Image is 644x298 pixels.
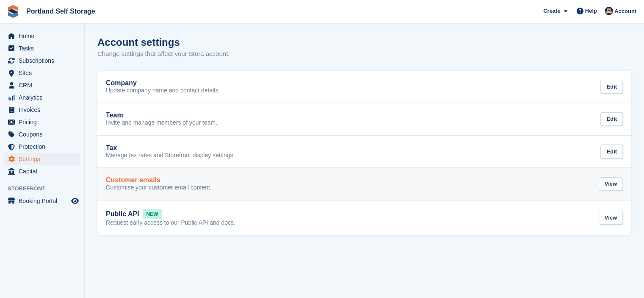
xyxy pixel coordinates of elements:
[19,165,69,177] span: Capital
[106,87,220,95] p: Update company name and contact details.
[4,128,80,140] a: menu
[106,111,123,119] h2: Team
[19,67,69,79] span: Sites
[8,184,84,193] span: Storefront
[97,36,180,48] h1: Account settings
[19,128,69,140] span: Coupons
[106,152,235,159] p: Manage tax rates and Storefront display settings.
[97,103,631,135] a: Team Invite and manage members of your team. Edit
[600,112,623,126] div: Edit
[97,49,229,59] p: Change settings that affect your Stora account.
[106,119,217,127] p: Invite and manage members of your team.
[4,153,80,165] a: menu
[4,141,80,153] a: menu
[19,42,69,54] span: Tasks
[19,195,69,207] span: Booking Portal
[70,196,80,206] a: Preview store
[97,71,631,103] a: Company Update company name and contact details. Edit
[4,55,80,67] a: menu
[19,79,69,91] span: CRM
[106,79,137,87] h2: Company
[97,201,631,235] a: Public API NEW Request early access to our Public API and docs. View
[585,7,597,15] span: Help
[97,168,631,200] a: Customer emails Customise your customer email content. View
[600,145,623,159] div: Edit
[599,211,623,225] div: View
[4,30,80,42] a: menu
[7,5,19,18] img: stora-icon-8386f47178a22dfd0bd8f6a31ec36ba5ce8667c1dd55bd0f319d3a0aa187defe.svg
[19,116,69,128] span: Pricing
[600,80,623,94] div: Edit
[4,92,80,103] a: menu
[4,116,80,128] a: menu
[4,165,80,177] a: menu
[19,104,69,116] span: Invoices
[106,210,139,218] h2: Public API
[19,92,69,103] span: Analytics
[4,104,80,116] a: menu
[605,7,613,15] img: MNA
[4,42,80,54] a: menu
[143,209,162,219] span: NEW
[97,136,631,168] a: Tax Manage tax rates and Storefront display settings. Edit
[19,153,69,165] span: Settings
[19,55,69,67] span: Subscriptions
[106,144,117,152] h2: Tax
[4,79,80,91] a: menu
[106,219,235,227] p: Request early access to our Public API and docs.
[106,176,160,184] h2: Customer emails
[19,141,69,153] span: Protection
[599,177,623,191] div: View
[614,7,636,16] span: Account
[23,4,99,18] a: Portland Self Storage
[4,195,80,207] a: menu
[19,30,69,42] span: Home
[106,184,212,192] p: Customise your customer email content.
[543,7,560,15] span: Create
[4,67,80,79] a: menu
